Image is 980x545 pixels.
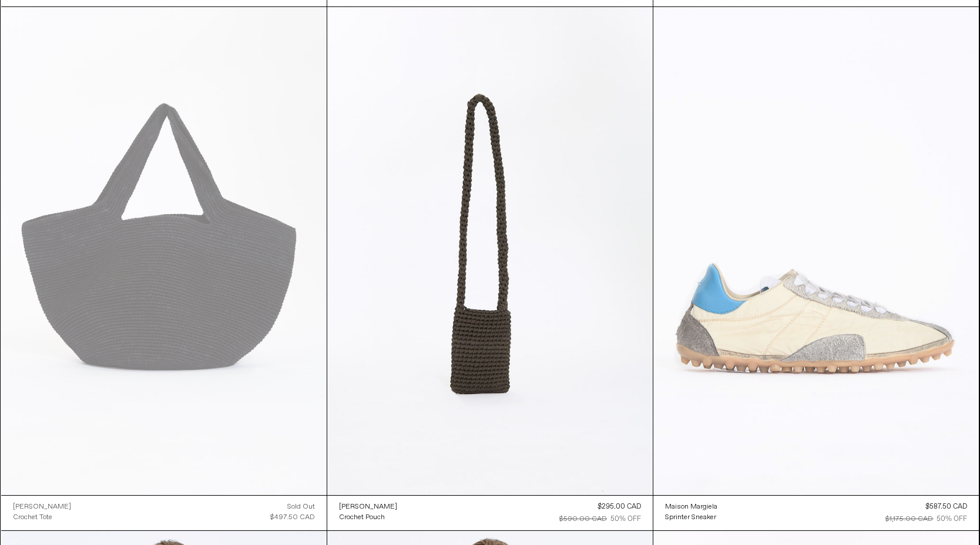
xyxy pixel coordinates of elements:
[559,514,607,524] div: $590.00 CAD
[339,502,397,512] div: [PERSON_NAME]
[665,513,716,523] div: Sprinter Sneaker
[1,7,327,495] img: Lauren Manoogian Crochet Tote
[13,502,71,512] a: [PERSON_NAME]
[339,513,385,523] div: Crochet Pouch
[327,7,653,495] img: Lauren Manoogian Crochet Pouch
[13,502,71,512] div: [PERSON_NAME]
[270,512,315,523] div: $497.50 CAD
[598,502,641,512] div: $295.00 CAD
[925,502,967,512] div: $587.50 CAD
[653,7,979,495] img: Maison Margiela Sprinters Sneaker
[287,502,315,512] div: Sold out
[610,514,641,524] div: 50% OFF
[13,513,52,523] div: Crochet Tote
[339,502,397,512] a: [PERSON_NAME]
[665,502,717,512] a: Maison Margiela
[13,512,71,523] a: Crochet Tote
[937,514,967,524] div: 50% OFF
[885,514,933,524] div: $1,175.00 CAD
[665,512,717,523] a: Sprinter Sneaker
[665,502,717,512] div: Maison Margiela
[339,512,397,523] a: Crochet Pouch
